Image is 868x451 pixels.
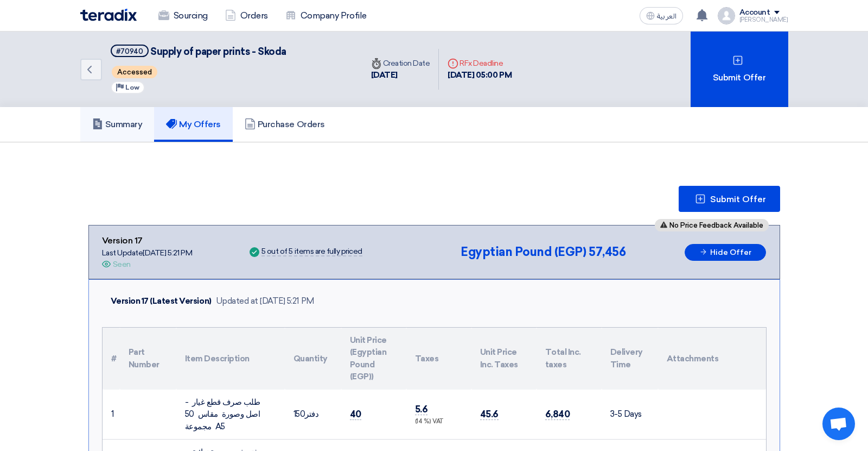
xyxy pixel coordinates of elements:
[415,404,428,415] span: 5.6
[669,222,763,229] span: No Price Feedback Available
[277,4,375,28] a: Company Profile
[679,186,780,212] button: Submit Offer
[216,295,314,308] div: Updated at [DATE] 5:21 PM
[480,409,499,420] span: 45.6
[102,247,193,259] div: Last Update [DATE] 5:21 PM
[545,409,570,420] span: 6,840
[150,4,216,28] a: Sourcing
[92,119,143,130] h5: Summary
[691,32,788,107] div: Submit Offer
[415,417,463,427] div: (14 %) VAT
[657,12,676,20] span: العربية
[471,328,537,390] th: Unit Price Inc. Taxes
[116,48,143,55] div: #70940
[448,58,512,69] div: RFx Deadline
[103,390,120,440] td: 1
[718,7,735,24] img: profile_test.png
[185,396,276,433] div: طلب صرف قطع غيار - اصل وصورة مقاس 50 مجموعة A5
[658,328,766,390] th: Attachments
[150,46,286,58] span: Supply of paper prints - Skoda
[602,390,658,440] td: 3-5 Days
[176,328,285,390] th: Item Description
[80,9,137,21] img: Teradix logo
[537,328,602,390] th: Total Inc. taxes
[602,328,658,390] th: Delivery Time
[640,7,683,24] button: العربية
[371,69,430,82] div: [DATE]
[154,107,233,142] a: My Offers
[285,328,341,390] th: Quantity
[113,259,131,270] div: Seen
[103,328,120,390] th: #
[111,45,286,58] h5: Supply of paper prints - Skoda
[166,119,221,130] h5: My Offers
[102,234,193,247] div: Version 17
[216,4,277,28] a: Orders
[245,119,325,130] h5: Purchase Orders
[406,328,471,390] th: Taxes
[685,244,766,261] button: Hide Offer
[261,248,362,256] div: 5 out of 5 items are fully priced
[739,8,770,17] div: Account
[589,245,626,259] span: 57,456
[371,58,430,69] div: Creation Date
[120,328,176,390] th: Part Number
[710,195,766,204] span: Submit Offer
[341,328,406,390] th: Unit Price (Egyptian Pound (EGP))
[822,408,855,440] a: Open chat
[350,409,361,420] span: 40
[233,107,337,142] a: Purchase Orders
[448,69,512,82] div: [DATE] 05:00 PM
[739,17,788,23] div: [PERSON_NAME]
[125,84,139,91] span: Low
[285,390,341,440] td: دفتر
[111,295,212,308] div: Version 17 (Latest Version)
[461,245,586,259] span: Egyptian Pound (EGP)
[80,107,155,142] a: Summary
[112,66,157,78] span: Accessed
[293,409,305,419] span: 150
